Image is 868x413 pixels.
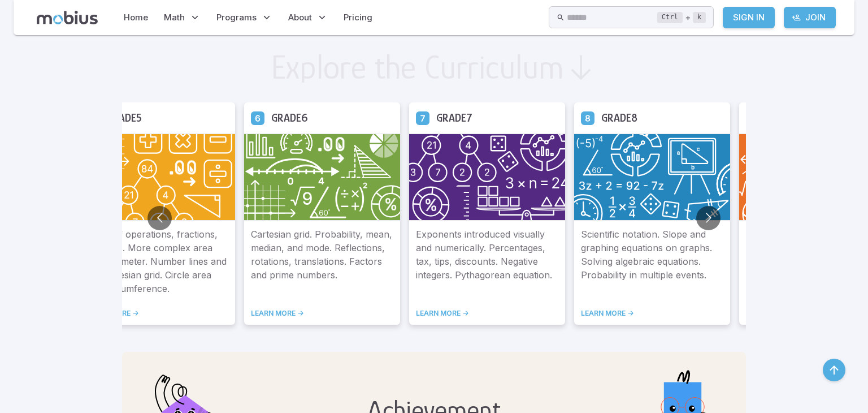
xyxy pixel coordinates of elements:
[581,111,594,124] a: Grade 8
[784,7,836,28] a: Join
[657,11,706,24] div: +
[164,11,185,24] span: Math
[251,309,393,318] a: LEARN MORE ->
[216,11,257,24] span: Programs
[723,7,775,28] a: Sign In
[574,134,730,221] img: Grade 8
[86,309,228,318] a: LEARN MORE ->
[271,50,564,84] h2: Explore the Curriculum
[251,111,264,124] a: Grade 6
[581,227,723,295] p: Scientific notation. Slope and graphing equations on graphs. Solving algebraic equations. Probabi...
[340,5,376,31] a: Pricing
[409,134,565,221] img: Grade 7
[416,111,429,124] a: Grade 7
[244,134,400,221] img: Grade 6
[288,11,312,24] span: About
[416,309,558,318] a: LEARN MORE ->
[271,109,308,127] h5: Grade 6
[601,109,637,127] h5: Grade 8
[147,206,172,230] button: Go to previous slide
[106,109,142,127] h5: Grade 5
[79,134,235,221] img: Grade 5
[120,5,151,31] a: Home
[657,12,683,23] kbd: Ctrl
[86,227,228,295] p: Order of operations, fractions, decimals. More complex area and perimeter. Number lines and the c...
[251,227,393,295] p: Cartesian grid. Probability, mean, median, and mode. Reflections, rotations, translations. Factor...
[436,109,472,127] h5: Grade 7
[416,227,558,295] p: Exponents introduced visually and numerically. Percentages, tax, tips, discounts. Negative intege...
[696,206,721,230] button: Go to next slide
[693,12,706,23] kbd: k
[581,309,723,318] a: LEARN MORE ->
